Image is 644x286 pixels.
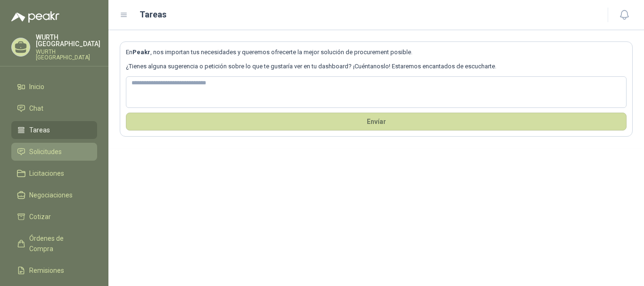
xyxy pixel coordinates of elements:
[29,233,88,254] span: Órdenes de Compra
[11,143,97,161] a: Solicitudes
[11,78,97,96] a: Inicio
[11,208,97,226] a: Cotizar
[29,212,51,222] span: Cotizar
[126,113,627,131] button: Envíar
[29,82,44,92] span: Inicio
[36,34,100,47] p: WURTH [GEOGRAPHIC_DATA]
[11,99,97,117] a: Chat
[11,121,97,139] a: Tareas
[29,168,64,179] span: Licitaciones
[29,147,62,157] span: Solicitudes
[132,49,150,56] b: Peakr
[29,125,50,135] span: Tareas
[11,186,97,204] a: Negociaciones
[29,190,73,200] span: Negociaciones
[29,265,64,276] span: Remisiones
[29,103,43,114] span: Chat
[126,48,627,57] p: En , nos importan tus necesidades y queremos ofrecerte la mejor solución de procurement posible.
[36,49,100,60] p: WURTH [GEOGRAPHIC_DATA]
[11,229,97,258] a: Órdenes de Compra
[126,62,627,71] p: ¿Tienes alguna sugerencia o petición sobre lo que te gustaría ver en tu dashboard? ¡Cuéntanoslo! ...
[11,11,59,23] img: Logo peakr
[11,261,97,279] a: Remisiones
[11,164,97,182] a: Licitaciones
[140,8,166,21] h1: Tareas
